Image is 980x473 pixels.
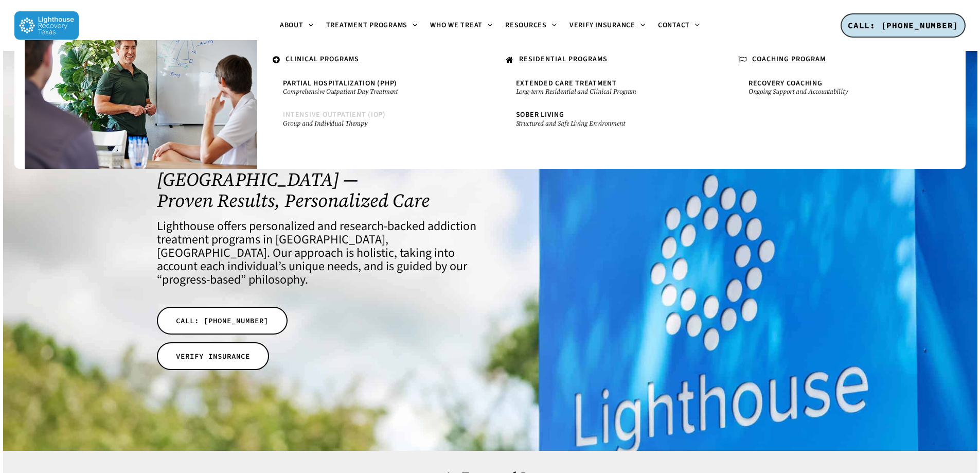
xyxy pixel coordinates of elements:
span: . [40,54,43,64]
u: CLINICAL PROGRAMS [286,54,359,64]
span: Sober Living [516,110,564,120]
h1: Top-Rated Addiction Treatment Center in [GEOGRAPHIC_DATA], [GEOGRAPHIC_DATA] — Proven Results, Pe... [157,127,476,211]
span: Recovery Coaching [749,78,823,89]
small: Structured and Safe Living Environment [516,119,697,128]
a: CALL: [PHONE_NUMBER] [157,307,288,335]
span: Extended Care Treatment [516,78,617,89]
small: Comprehensive Outpatient Day Treatment [283,87,464,96]
u: RESIDENTIAL PROGRAMS [519,54,608,64]
a: About [274,22,320,30]
a: progress-based [162,271,241,289]
span: VERIFY INSURANCE [176,351,250,361]
a: Partial Hospitalization (PHP)Comprehensive Outpatient Day Treatment [278,75,469,101]
h4: Lighthouse offers personalized and research-backed addiction treatment programs in [GEOGRAPHIC_DA... [157,220,476,287]
a: RESIDENTIAL PROGRAMS [501,50,712,70]
a: VERIFY INSURANCE [157,342,269,370]
small: Group and Individual Therapy [283,119,464,128]
small: Long-term Residential and Clinical Program [516,87,697,96]
a: CALL: [PHONE_NUMBER] [841,13,966,38]
small: Ongoing Support and Accountability [749,87,930,96]
a: Resources [499,22,563,30]
a: Extended Care TreatmentLong-term Residential and Clinical Program [511,75,702,101]
a: . [35,50,247,68]
a: Who We Treat [424,22,499,30]
span: About [280,20,304,30]
u: COACHING PROGRAM [752,54,826,64]
a: Treatment Programs [320,22,424,30]
a: CLINICAL PROGRAMS [268,50,479,70]
span: Intensive Outpatient (IOP) [283,110,386,120]
img: Lighthouse Recovery Texas [14,11,79,40]
a: Recovery CoachingOngoing Support and Accountability [743,75,935,101]
span: Treatment Programs [326,20,408,30]
span: Verify Insurance [569,20,635,30]
span: Who We Treat [430,20,483,30]
span: CALL: [PHONE_NUMBER] [848,20,958,30]
span: Contact [658,20,690,30]
span: Resources [505,20,547,30]
a: Sober LivingStructured and Safe Living Environment [511,106,702,132]
span: Partial Hospitalization (PHP) [283,78,397,89]
a: COACHING PROGRAM [733,50,945,70]
span: CALL: [PHONE_NUMBER] [176,316,269,326]
a: Intensive Outpatient (IOP)Group and Individual Therapy [278,106,469,132]
a: Verify Insurance [563,22,652,30]
a: Contact [652,22,706,30]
